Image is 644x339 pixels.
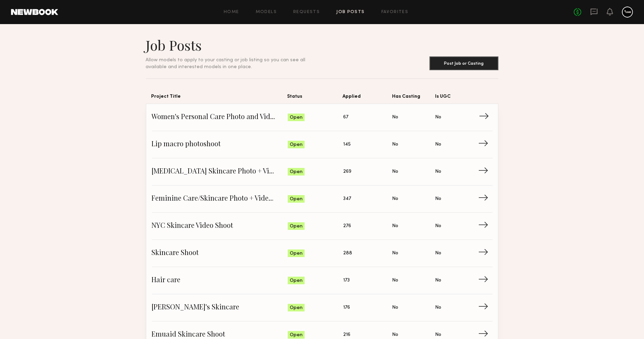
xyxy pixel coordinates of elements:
[343,114,348,121] span: 67
[152,267,493,294] a: Hair careOpen173NoNo→
[290,114,303,121] span: Open
[392,168,398,176] span: No
[152,240,493,267] a: Skincare ShootOpen288NoNo→
[152,303,288,313] span: [PERSON_NAME]'s Skincare
[478,221,492,231] span: →
[392,277,398,284] span: No
[152,167,288,177] span: [MEDICAL_DATA] Skincare Photo + Video Shoot
[152,131,493,158] a: Lip macro photoshootOpen145NoNo→
[478,139,492,150] span: →
[392,304,398,311] span: No
[343,195,351,203] span: 347
[392,222,398,230] span: No
[256,10,277,14] a: Models
[392,114,398,121] span: No
[152,104,493,131] a: Women's Personal Care Photo and Video shootOpen67NoNo→
[479,112,493,123] span: →
[392,141,398,148] span: No
[290,332,303,339] span: Open
[478,303,492,313] span: →
[152,186,493,213] a: Feminine Care/Skincare Photo + Video ShootOpen347NoNo→
[151,93,287,104] span: Project Title
[343,222,351,230] span: 276
[342,93,392,104] span: Applied
[478,275,492,286] span: →
[435,168,441,176] span: No
[343,141,351,148] span: 145
[392,195,398,203] span: No
[152,221,288,231] span: NYC Skincare Video Shoot
[152,194,288,204] span: Feminine Care/Skincare Photo + Video Shoot
[146,36,322,54] h1: Job Posts
[430,56,498,70] button: Post Job or Casting
[478,194,492,204] span: →
[290,141,303,148] span: Open
[392,93,435,104] span: Has Casting
[343,304,350,311] span: 176
[343,331,350,339] span: 216
[343,277,350,284] span: 173
[435,304,441,311] span: No
[336,10,365,14] a: Job Posts
[152,112,288,123] span: Women's Personal Care Photo and Video shoot
[152,213,493,240] a: NYC Skincare Video ShootOpen276NoNo→
[343,250,352,257] span: 288
[293,10,320,14] a: Requests
[478,167,492,177] span: →
[478,248,492,258] span: →
[290,277,303,284] span: Open
[435,114,441,121] span: No
[152,139,288,150] span: Lip macro photoshoot
[435,93,478,104] span: Is UGC
[152,158,493,186] a: [MEDICAL_DATA] Skincare Photo + Video ShootOpen269NoNo→
[152,294,493,321] a: [PERSON_NAME]'s SkincareOpen176NoNo→
[435,331,441,339] span: No
[224,10,239,14] a: Home
[290,169,303,176] span: Open
[435,277,441,284] span: No
[146,58,306,69] span: Allow models to apply to your casting or job listing so you can see all available and interested ...
[343,168,351,176] span: 269
[392,331,398,339] span: No
[381,10,409,14] a: Favorites
[290,196,303,203] span: Open
[152,248,288,258] span: Skincare Shoot
[435,141,441,148] span: No
[435,250,441,257] span: No
[287,93,342,104] span: Status
[290,305,303,311] span: Open
[290,250,303,257] span: Open
[392,250,398,257] span: No
[152,275,288,286] span: Hair care
[290,223,303,230] span: Open
[435,195,441,203] span: No
[435,222,441,230] span: No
